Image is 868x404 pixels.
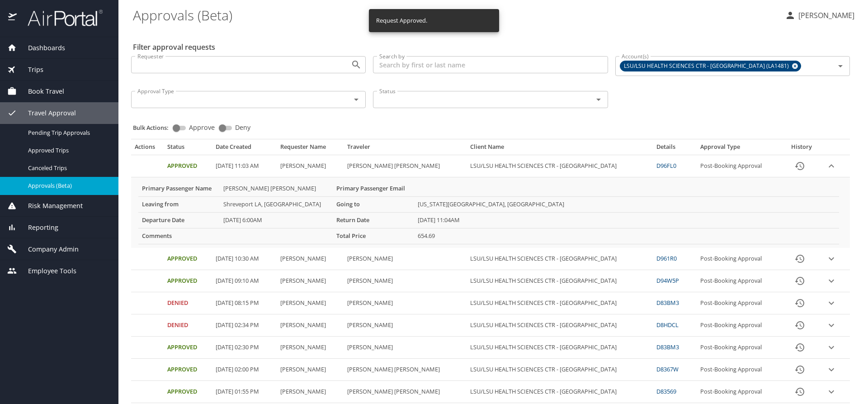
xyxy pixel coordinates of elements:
table: More info for approvals [138,181,839,244]
button: expand row [825,341,838,354]
span: Deny [235,124,250,131]
span: Approvals (Beta) [28,181,108,190]
td: LSU/LSU HEALTH SCIENCES CTR - [GEOGRAPHIC_DATA] [467,155,653,177]
th: Going to [333,196,414,212]
td: [DATE] 6:00AM [220,212,333,228]
button: expand row [825,252,838,266]
td: [DATE] 10:30 AM [212,248,276,270]
td: LSU/LSU HEALTH SCIENCES CTR - [GEOGRAPHIC_DATA] [467,381,653,403]
td: LSU/LSU HEALTH SCIENCES CTR - [GEOGRAPHIC_DATA] [467,337,653,359]
td: [DATE] 09:10 AM [212,270,276,292]
button: History [789,314,811,336]
button: expand row [825,159,838,173]
a: D83BM3 [656,343,679,351]
th: Actions [131,143,164,155]
a: D961R0 [656,254,677,262]
td: Post-Booking Approval [697,248,783,270]
span: Trips [17,65,43,75]
td: [DATE] 08:15 PM [212,292,276,314]
th: Approval Type [697,143,783,155]
td: Post-Booking Approval [697,155,783,177]
td: Post-Booking Approval [697,292,783,314]
td: [PERSON_NAME] [PERSON_NAME] [344,155,467,177]
button: History [789,270,811,292]
td: LSU/LSU HEALTH SCIENCES CTR - [GEOGRAPHIC_DATA] [467,248,653,270]
input: Search by first or last name [373,56,608,73]
td: [PERSON_NAME] [PERSON_NAME] [344,359,467,381]
td: Denied [164,314,212,337]
td: LSU/LSU HEALTH SCIENCES CTR - [GEOGRAPHIC_DATA] [467,314,653,337]
h1: Approvals (Beta) [133,1,778,29]
td: Approved [164,359,212,381]
h2: Filter approval requests [133,40,215,54]
span: LSU/LSU HEALTH SCIENCES CTR - [GEOGRAPHIC_DATA] (LA1481) [620,62,794,71]
img: icon-airportal.png [8,9,18,27]
button: History [789,292,811,314]
button: Open [592,93,605,106]
td: [PERSON_NAME] [277,155,344,177]
td: Post-Booking Approval [697,381,783,403]
button: expand row [825,296,838,310]
td: [PERSON_NAME] [277,381,344,403]
td: [DATE] 02:34 PM [212,314,276,337]
td: LSU/LSU HEALTH SCIENCES CTR - [GEOGRAPHIC_DATA] [467,292,653,314]
button: History [789,337,811,358]
span: Company Admin [17,244,79,254]
th: Client Name [467,143,653,155]
button: [PERSON_NAME] [781,7,858,24]
p: Bulk Actions: [133,124,176,132]
td: Denied [164,292,212,314]
td: Post-Booking Approval [697,314,783,337]
td: 654.69 [414,228,839,244]
th: Departure Date [138,212,220,228]
td: [PERSON_NAME] [344,270,467,292]
th: Requester Name [277,143,344,155]
button: History [789,248,811,270]
td: [DATE] 11:03 AM [212,155,276,177]
td: Shreveport LA, [GEOGRAPHIC_DATA] [220,196,333,212]
span: Reporting [17,223,58,233]
td: [US_STATE][GEOGRAPHIC_DATA], [GEOGRAPHIC_DATA] [414,196,839,212]
th: History [782,143,821,155]
td: Approved [164,381,212,403]
td: [DATE] 01:55 PM [212,381,276,403]
td: LSU/LSU HEALTH SCIENCES CTR - [GEOGRAPHIC_DATA] [467,270,653,292]
th: Comments [138,228,220,244]
a: D94W5P [656,276,679,285]
td: [PERSON_NAME] [277,292,344,314]
td: [PERSON_NAME] [344,248,467,270]
button: expand row [825,318,838,332]
td: [PERSON_NAME] [277,314,344,337]
button: expand row [825,363,838,376]
th: Traveler [344,143,467,155]
span: Travel Approval [17,108,76,118]
span: Employee Tools [17,266,76,276]
td: [PERSON_NAME] [344,292,467,314]
button: History [789,359,811,380]
th: Leaving from [138,196,220,212]
td: [DATE] 02:30 PM [212,337,276,359]
span: Risk Management [17,201,83,211]
span: Dashboards [17,43,65,53]
button: expand row [825,385,838,399]
button: Open [834,60,847,72]
td: Approved [164,155,212,177]
td: [DATE] 02:00 PM [212,359,276,381]
a: D96FL0 [656,162,676,170]
td: Approved [164,248,212,270]
span: Approved Trips [28,146,108,155]
td: [PERSON_NAME] [344,314,467,337]
span: Approve [189,124,215,131]
td: [PERSON_NAME] [PERSON_NAME] [344,381,467,403]
button: History [789,381,811,403]
td: Approved [164,337,212,359]
td: [PERSON_NAME] [277,248,344,270]
td: LSU/LSU HEALTH SCIENCES CTR - [GEOGRAPHIC_DATA] [467,359,653,381]
td: Post-Booking Approval [697,359,783,381]
a: D83569 [656,387,676,395]
th: Details [653,143,696,155]
img: airportal-logo.png [18,9,103,27]
button: expand row [825,274,838,288]
td: Approved [164,270,212,292]
button: Open [350,58,363,71]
